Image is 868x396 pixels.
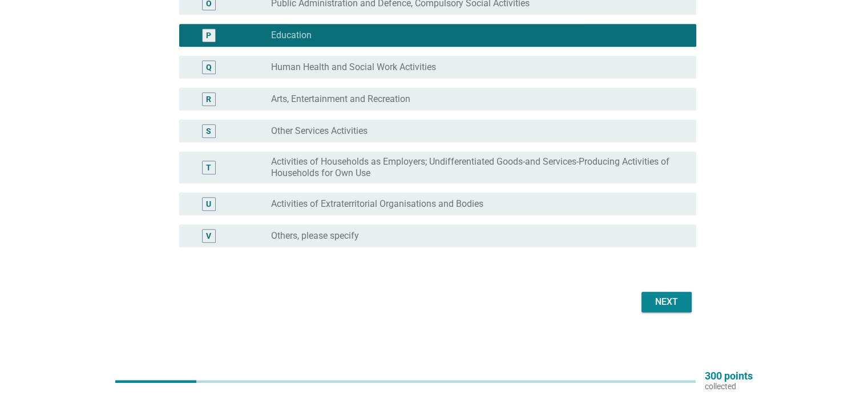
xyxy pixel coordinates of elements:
div: T [206,162,211,174]
label: Others, please specify [271,230,359,242]
div: P [206,30,211,42]
div: V [206,230,211,242]
label: Arts, Entertainment and Recreation [271,93,410,105]
label: Activities of Extraterritorial Organisations and Bodies [271,198,483,210]
div: Next [651,295,683,309]
div: Q [206,62,212,74]
label: Education [271,30,312,41]
button: Next [641,292,692,312]
div: S [206,125,211,137]
label: Human Health and Social Work Activities [271,62,436,73]
div: R [206,93,211,105]
div: U [206,198,211,210]
p: collected [705,381,753,391]
label: Activities of Households as Employers; Undifferentiated Goods-and Services-Producing Activities o... [271,156,677,179]
p: 300 points [705,371,753,381]
label: Other Services Activities [271,125,368,137]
